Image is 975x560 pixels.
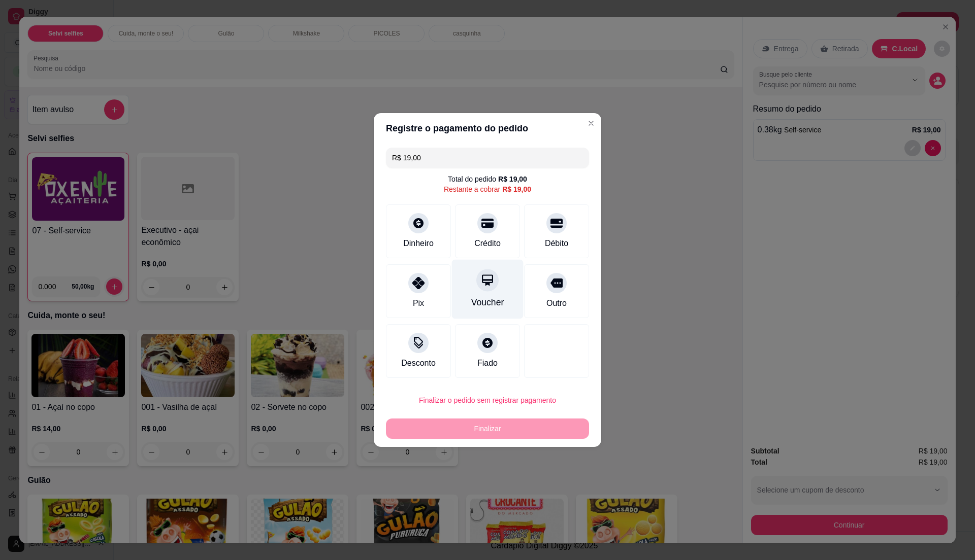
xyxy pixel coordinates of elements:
div: Total do pedido [448,174,527,184]
div: Pix [413,297,424,309]
header: Registre o pagamento do pedido [374,113,601,144]
div: Débito [545,237,568,250]
div: R$ 19,00 [498,174,527,184]
button: Close [583,115,599,131]
div: Restante a cobrar [444,184,531,194]
button: Finalizar o pedido sem registrar pagamento [386,390,589,410]
input: Ex.: hambúrguer de cordeiro [392,148,583,168]
div: Outro [546,297,567,309]
div: Fiado [477,357,498,369]
div: Desconto [401,357,436,369]
div: Dinheiro [403,237,434,250]
div: Voucher [471,296,504,309]
div: Crédito [474,237,501,250]
div: R$ 19,00 [502,184,531,194]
